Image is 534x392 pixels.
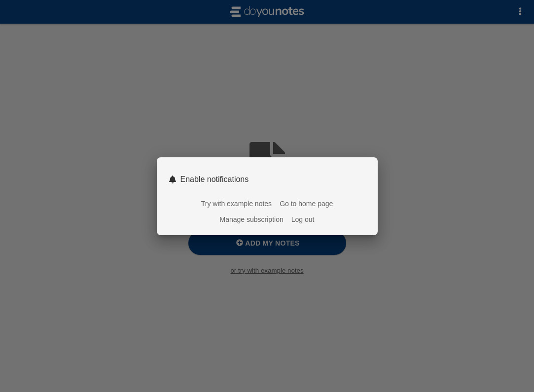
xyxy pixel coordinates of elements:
[180,175,249,184] span: Enable notifications
[291,215,315,223] button: Log out
[163,169,372,190] button: Enable notifications
[280,200,333,208] a: Go to home page
[220,215,284,223] a: Manage subscription
[201,200,272,208] a: Try with example notes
